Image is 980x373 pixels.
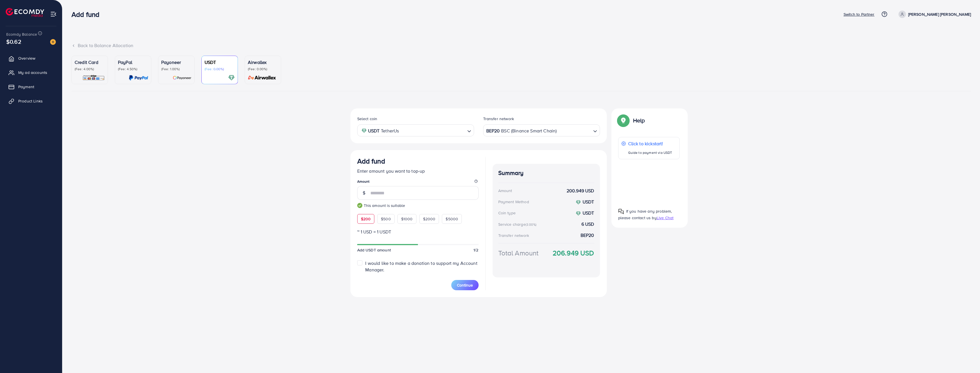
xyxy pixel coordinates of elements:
strong: USDT [583,199,594,205]
img: card [246,74,278,81]
strong: USDT [583,210,594,216]
span: $2000 [423,216,436,222]
span: My ad accounts [18,70,47,75]
span: Overview [18,55,35,61]
input: Search for option [401,126,465,135]
span: Live Chat [657,215,673,221]
img: coin [576,200,581,205]
span: If you have any problem, please contact us by [618,208,672,221]
span: BSC (Binance Smart Chain) [501,127,557,135]
h3: Add fund [357,157,385,165]
small: This amount is suitable [357,203,479,208]
img: logo [6,8,44,17]
img: card [173,74,191,81]
a: Payment [4,81,58,92]
strong: BEP20 [486,127,500,135]
span: Payment [18,84,34,90]
h3: Add fund [72,10,104,19]
div: Payment Method [498,199,529,205]
label: Select coin [357,116,377,122]
div: Search for option [357,124,474,136]
img: coin [576,211,581,216]
a: Overview [4,53,58,64]
div: Transfer network [498,233,529,238]
a: Product Links [4,95,58,107]
span: I would like to make a donation to support my Account Manager. [365,260,477,273]
input: Search for option [557,126,591,135]
span: Continue [457,282,473,288]
div: Amount [498,188,512,193]
iframe: Chat [956,347,976,369]
p: (Fee: 4.50%) [118,67,148,71]
legend: Amount [357,179,479,186]
div: Back to Balance Allocation [72,42,971,49]
strong: USDT [368,127,380,135]
span: Ecomdy Balance [6,31,37,37]
strong: BEP20 [581,232,594,239]
div: Search for option [483,124,600,136]
img: Popup guide [618,115,628,126]
p: (Fee: 0.00%) [205,67,235,71]
img: image [50,39,56,45]
span: Product Links [18,98,43,104]
strong: 200.949 USD [567,187,594,194]
div: Service charge [498,221,538,227]
span: 1/2 [473,247,478,253]
p: Switch to Partner [844,11,875,18]
p: Click to kickstart! [628,140,672,147]
span: $0.62 [6,37,21,46]
span: $1000 [401,216,413,222]
span: $200 [361,216,371,222]
img: Popup guide [618,209,624,214]
p: Help [633,117,645,124]
p: (Fee: 4.00%) [75,67,105,71]
span: $5000 [446,216,458,222]
label: Transfer network [483,116,514,122]
p: [PERSON_NAME] [PERSON_NAME] [908,11,971,18]
a: My ad accounts [4,67,58,78]
img: coin [362,128,367,133]
p: ~ 1 USD = 1 USDT [357,228,479,235]
div: Total Amount [498,248,539,258]
strong: 6 USD [581,221,594,227]
p: PayPal [118,59,148,66]
p: (Fee: 1.00%) [161,67,191,71]
img: menu [50,11,57,17]
span: TetherUs [381,127,399,135]
p: Enter amount you want to top-up [357,168,479,174]
img: card [129,74,148,81]
h4: Summary [498,170,594,177]
span: Add USDT amount [357,247,391,253]
img: card [82,74,105,81]
small: (3.00%) [526,222,536,227]
a: [PERSON_NAME] [PERSON_NAME] [896,11,971,18]
p: USDT [205,59,235,66]
button: Continue [451,280,479,290]
span: $500 [381,216,391,222]
div: Coin type [498,210,516,216]
p: Guide to payment via USDT [628,149,672,156]
strong: 206.949 USD [553,248,594,258]
p: Payoneer [161,59,191,66]
img: guide [357,203,362,208]
img: card [228,74,235,81]
p: Credit Card [75,59,105,66]
p: Airwallex [248,59,278,66]
p: (Fee: 0.00%) [248,67,278,71]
